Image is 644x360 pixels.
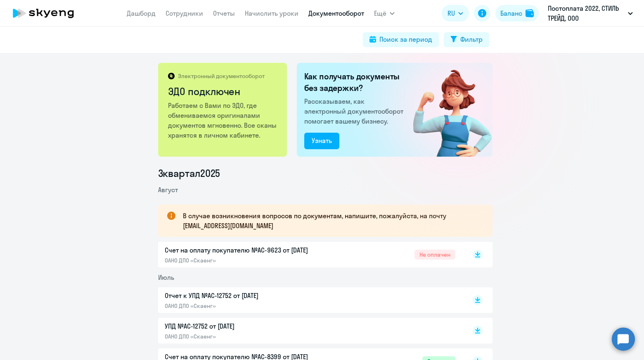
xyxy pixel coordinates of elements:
[183,211,478,231] p: В случае возникновения вопросов по документам, напишите, пожалуйста, на почту [EMAIL_ADDRESS][DOM...
[312,136,332,145] div: Узнать
[374,5,395,21] button: Ещё
[363,32,439,47] button: Поиск за период
[165,291,455,310] a: Отчет к УПД №AC-12752 от [DATE]ОАНО ДПО «Скаенг»
[548,3,625,23] p: Постоплата 2022, СТИЛЬ ТРЕЙД, ООО
[374,8,386,18] span: Ещё
[165,333,338,340] p: ОАНО ДПО «Скаенг»
[308,9,364,17] a: Документооборот
[165,291,338,300] p: Отчет к УПД №AC-12752 от [DATE]
[165,245,338,255] p: Счет на оплату покупателю №AC-9623 от [DATE]
[304,71,407,94] h2: Как получать документы без задержки?
[165,321,455,340] a: УПД №AC-12752 от [DATE]ОАНО ДПО «Скаенг»
[165,257,338,264] p: ОАНО ДПО «Скаенг»
[304,133,339,149] button: Узнать
[414,250,455,260] span: Не оплачен
[304,96,407,126] p: Рассказываем, как электронный документооборот помогает вашему бизнесу.
[400,63,492,157] img: connected
[447,8,455,18] span: RU
[500,8,522,18] div: Баланс
[460,34,483,44] div: Фильтр
[168,100,278,140] p: Работаем с Вами по ЭДО, где обмениваемся оригиналами документов мгновенно. Все сканы хранятся в л...
[127,9,156,17] a: Дашборд
[166,9,203,17] a: Сотрудники
[495,5,539,21] button: Балансbalance
[442,5,469,21] button: RU
[379,34,432,44] div: Поиск за период
[165,245,455,264] a: Счет на оплату покупателю №AC-9623 от [DATE]ОАНО ДПО «Скаенг»Не оплачен
[178,72,265,80] p: Электронный документооборот
[544,3,637,23] button: Постоплата 2022, СТИЛЬ ТРЕЙД, ООО
[158,167,492,180] li: 3 квартал 2025
[168,85,278,98] h2: ЭДО подключен
[526,9,534,17] img: balance
[165,321,338,331] p: УПД №AC-12752 от [DATE]
[165,302,338,310] p: ОАНО ДПО «Скаенг»
[213,9,235,17] a: Отчеты
[158,273,174,281] span: Июль
[444,32,489,47] button: Фильтр
[158,186,178,194] span: Август
[245,9,298,17] a: Начислить уроки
